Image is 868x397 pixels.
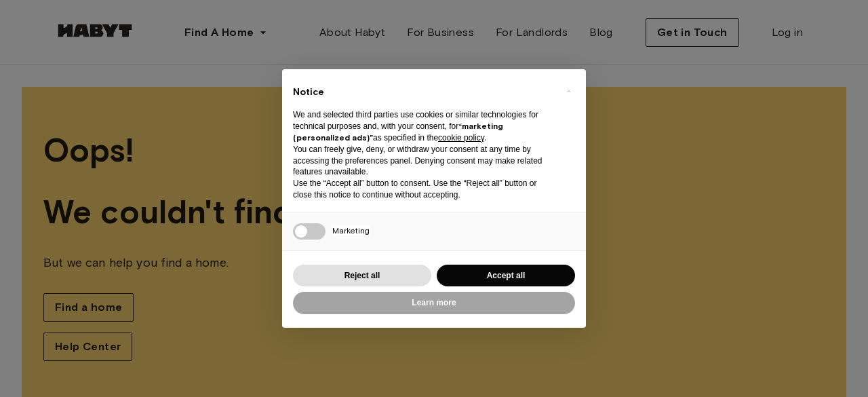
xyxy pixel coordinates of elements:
span: × [566,83,571,99]
button: Close this notice [557,80,579,102]
p: We and selected third parties use cookies or similar technologies for technical purposes and, wit... [293,109,553,143]
strong: “marketing (personalized ads)” [293,121,503,143]
p: You can freely give, deny, or withdraw your consent at any time by accessing the preferences pane... [293,144,553,178]
h2: Notice [293,86,553,99]
a: cookie policy [438,133,484,143]
button: Learn more [293,292,575,314]
p: Use the “Accept all” button to consent. Use the “Reject all” button or close this notice to conti... [293,178,553,201]
span: Marketing [332,225,370,235]
button: Reject all [293,265,431,287]
button: Accept all [437,265,575,287]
